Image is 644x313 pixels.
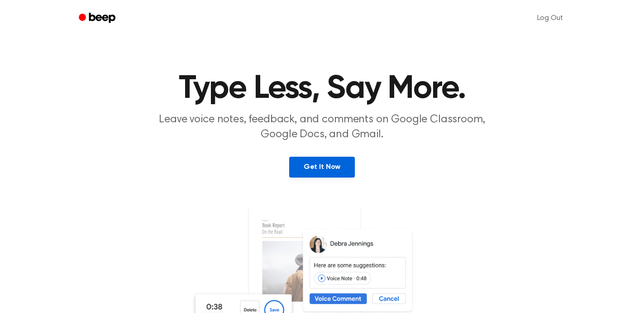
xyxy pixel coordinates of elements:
a: Log Out [528,7,572,29]
p: Leave voice notes, feedback, and comments on Google Classroom, Google Docs, and Gmail. [148,112,496,142]
a: Beep [72,10,124,27]
a: Get It Now [289,157,355,178]
h1: Type Less, Say More. [91,72,554,105]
